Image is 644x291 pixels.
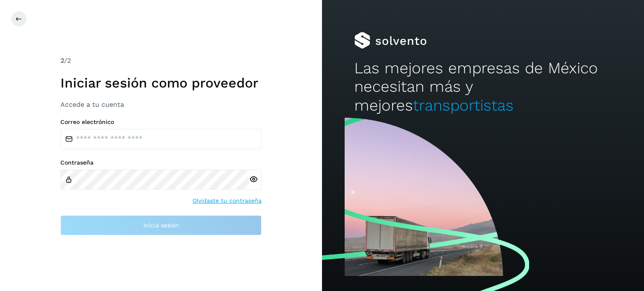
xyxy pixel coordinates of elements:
[60,118,262,126] label: Correo electrónico
[60,100,262,108] h3: Accede a tu cuenta
[60,215,262,235] button: Inicia sesión
[354,59,612,115] h2: Las mejores empresas de México necesitan más y mejores
[60,159,262,166] label: Contraseña
[143,222,179,228] span: Inicia sesión
[60,57,64,64] span: 2
[413,96,514,114] span: transportistas
[192,196,262,205] a: Olvidaste tu contraseña
[60,56,262,66] div: /2
[60,75,262,91] h1: Iniciar sesión como proveedor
